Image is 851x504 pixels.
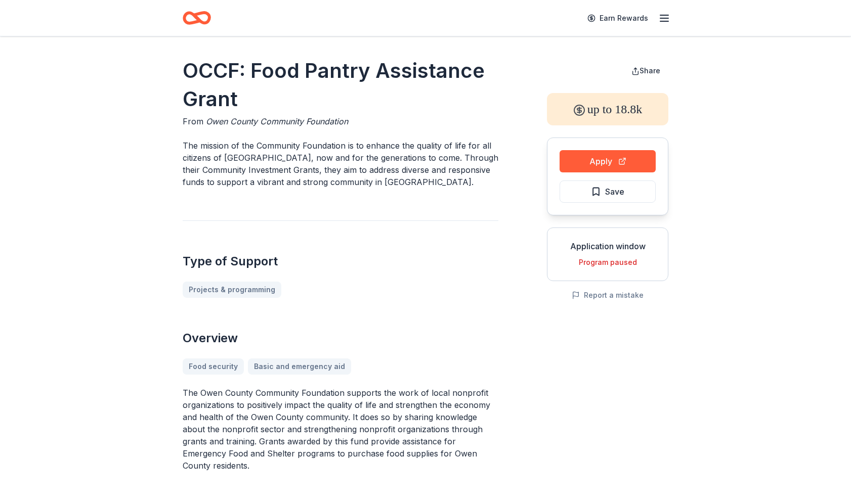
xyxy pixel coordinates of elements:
div: Program paused [556,256,660,268]
p: The Owen County Community Foundation supports the work of local nonprofit organizations to positi... [183,387,498,472]
p: The mission of the Community Foundation is to enhance the quality of life for all citizens of [GE... [183,140,498,188]
div: up to 18.8k [547,93,668,125]
div: From [183,115,498,127]
span: Owen County Community Foundation [206,116,348,126]
button: Apply [560,150,656,172]
button: Save [560,180,656,203]
a: Earn Rewards [581,9,654,27]
button: Share [623,61,668,81]
span: Save [605,185,624,198]
h2: Type of Support [183,253,498,269]
h1: OCCF: Food Pantry Assistance Grant [183,57,498,113]
span: Share [640,66,660,75]
div: Application window [556,240,660,252]
h2: Overview [183,330,498,346]
button: Report a mistake [572,289,644,301]
a: Home [183,6,211,30]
